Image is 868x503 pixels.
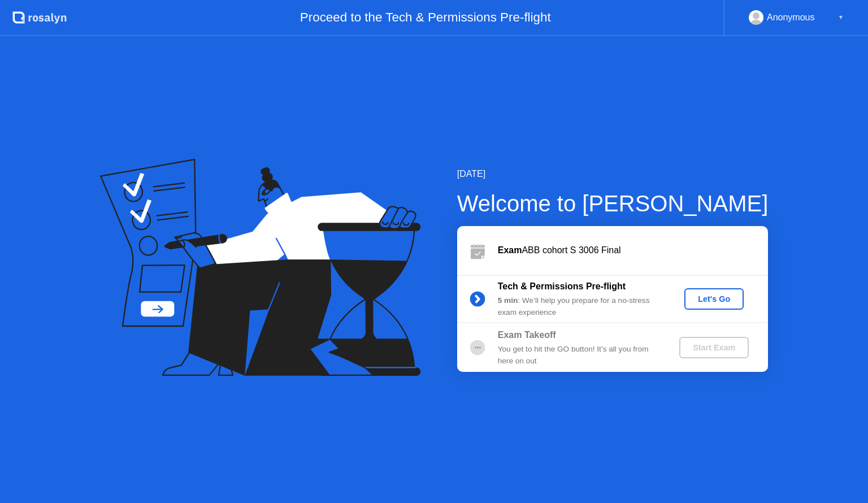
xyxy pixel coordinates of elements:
button: Start Exam [679,337,749,358]
button: Let's Go [684,288,744,310]
div: ABB cohort S 3006 Final [498,244,768,257]
div: You get to hit the GO button! It’s all you from here on out [498,344,661,367]
div: Start Exam [684,343,744,352]
b: Exam Takeoff [498,330,556,340]
div: [DATE] [457,167,769,181]
b: Exam [498,245,522,255]
b: 5 min [498,296,518,305]
div: ▼ [838,10,844,25]
div: Welcome to [PERSON_NAME] [457,187,769,220]
div: : We’ll help you prepare for a no-stress exam experience [498,295,661,318]
div: Anonymous [767,10,815,25]
div: Let's Go [689,294,739,303]
b: Tech & Permissions Pre-flight [498,281,626,291]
